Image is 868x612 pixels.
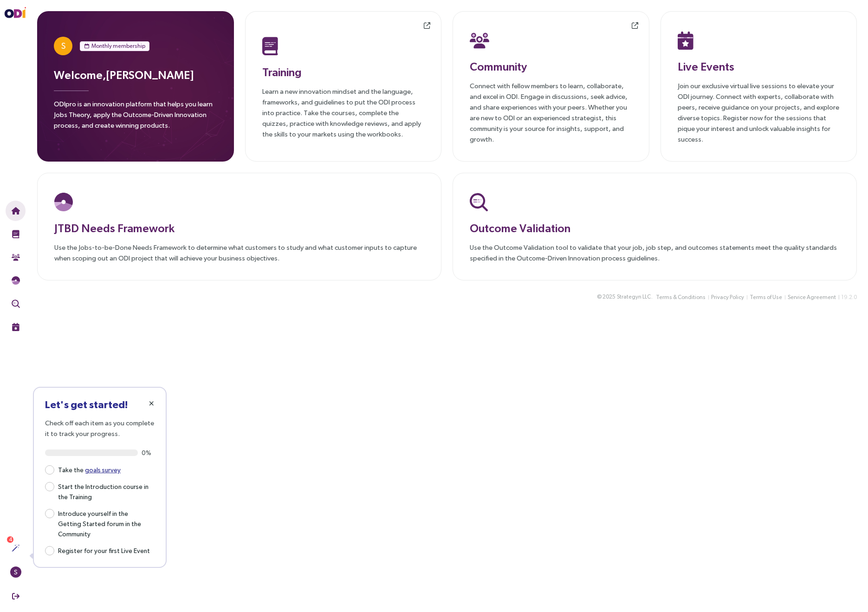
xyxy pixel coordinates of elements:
[6,247,26,267] button: Community
[12,230,20,238] img: Training
[7,536,13,543] sup: 4
[54,66,217,83] h3: Welcome, [PERSON_NAME]
[54,545,154,556] span: Register for your first Live Event
[262,37,279,55] img: Training
[12,253,20,261] img: Community
[54,220,424,236] h3: JTBD Needs Framework
[787,293,836,302] button: Service Agreement
[841,294,857,300] span: 19.2.0
[678,80,840,144] p: Join our exclusive virtual live sessions to elevate your ODI journey. Connect with experts, colla...
[470,31,489,50] img: Community
[470,80,632,144] p: Connect with fellow members to learn, collaborate, and excel in ODI. Engage in discussions, seek ...
[262,64,425,80] h3: Training
[655,293,706,302] button: Terms & Conditions
[678,58,840,75] h3: Live Events
[6,317,26,337] button: Live Events
[85,466,121,474] a: goals survey
[470,242,840,263] p: Use the Outcome Validation tool to validate that your job, job step, and outcomes statements meet...
[12,276,20,285] img: JTBD Needs Framework
[6,586,26,606] button: Sign Out
[750,293,782,302] span: Terms of Use
[54,98,217,136] p: ODIpro is an innovation platform that helps you learn Jobs Theory, apply the Outcome-Driven Innov...
[6,201,26,221] button: Home
[61,37,65,55] span: S
[597,292,653,302] div: © 2025 .
[142,449,155,456] span: 0%
[6,270,26,291] button: Needs Framework
[788,293,836,302] span: Service Agreement
[6,224,26,244] button: Training
[6,293,26,314] button: Outcome Validation
[262,86,425,139] p: Learn a new innovation mindset and the language, frameworks, and guidelines to put the ODI proces...
[749,293,783,302] button: Terms of Use
[54,193,73,211] img: JTBD Needs Platform
[470,193,488,211] img: Outcome Validation
[54,481,155,502] span: Start the Introduction course in the Training
[54,508,155,539] span: Introduce yourself in the Getting Started forum in the Community
[617,293,651,301] span: Strategyn LLC
[6,538,26,558] button: Actions
[54,464,124,475] span: Take the
[470,220,840,236] h3: Outcome Validation
[6,562,26,582] button: S
[9,536,12,543] span: 4
[91,41,145,51] span: Monthly membership
[711,293,744,302] span: Privacy Policy
[616,292,651,302] button: Strategyn LLC
[711,293,745,302] button: Privacy Policy
[12,544,20,552] img: Actions
[45,417,155,439] p: Check off each item as you complete it to track your progress.
[54,242,424,263] p: Use the Jobs-to-be-Done Needs Framework to determine what customers to study and what customer in...
[678,31,694,50] img: Live Events
[12,323,20,331] img: Live Events
[470,58,632,75] h3: Community
[14,566,18,578] span: S
[45,399,155,410] h3: Let's get started!
[12,299,20,308] img: Outcome Validation
[656,293,706,302] span: Terms & Conditions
